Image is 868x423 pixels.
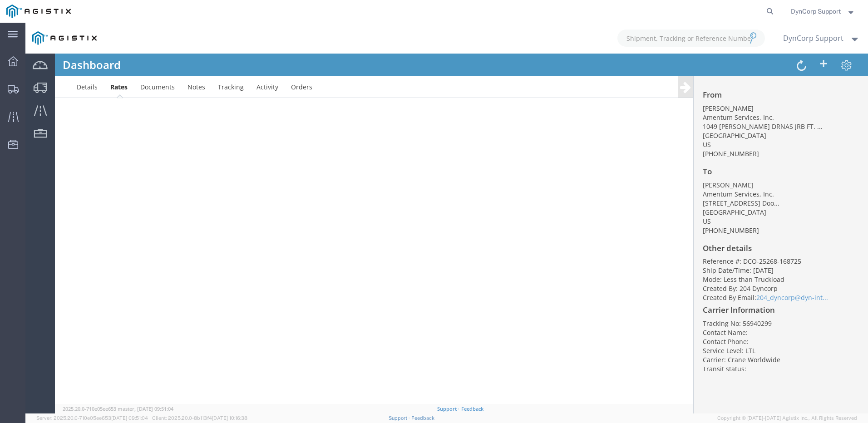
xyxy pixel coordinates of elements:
a: Support [389,415,411,421]
span: Client: 2025.20.0-8b113f4 [152,415,247,421]
span: [DATE] 10:16:38 [212,415,247,421]
img: logo [6,5,71,18]
iframe: FS Legacy Container [25,23,868,413]
a: Feedback [411,415,434,421]
span: Server: 2025.20.0-710e05ee653 [36,415,148,421]
span: Copyright © [DATE]-[DATE] Agistix Inc., All Rights Reserved [717,414,857,422]
span: [DATE] 09:51:04 [111,415,148,421]
span: DynCorp Support [791,6,841,16]
button: DynCorp Support [790,6,856,17]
